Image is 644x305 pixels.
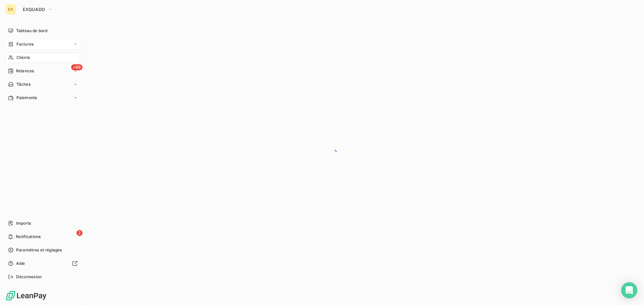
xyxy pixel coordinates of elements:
span: 2 [76,230,83,236]
span: Déconnexion [16,274,42,280]
span: Clients [16,55,30,61]
span: Tâches [16,81,31,87]
div: EX [5,4,16,15]
span: Relances [16,68,34,74]
span: Aide [16,260,25,266]
div: Open Intercom Messenger [621,282,637,298]
span: EXQUADO [23,7,45,12]
span: Notifications [16,234,41,240]
a: Aide [5,258,80,269]
span: Tableau de bord [16,28,47,34]
span: Paiements [16,95,37,101]
span: +99 [71,64,83,70]
span: Factures [16,41,34,47]
span: Imports [16,220,31,226]
img: Logo LeanPay [5,290,47,301]
span: Paramètres et réglages [16,247,62,253]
